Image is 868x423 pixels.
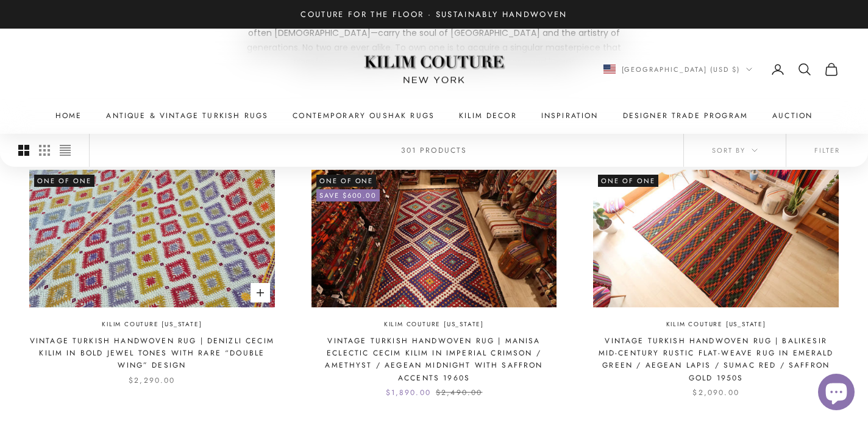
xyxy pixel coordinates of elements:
span: [GEOGRAPHIC_DATA] (USD $) [622,64,741,75]
a: Kilim Couture [US_STATE] [102,320,202,330]
span: One of One [34,175,94,187]
a: Auction [772,110,813,122]
a: Vintage Turkish Handwoven Rug | Balikesir Mid-Century Rustic Flat-Weave Rug in Emerald Green / Ae... [593,335,839,385]
button: Filter [786,134,868,167]
a: Kilim Couture [US_STATE] [384,320,484,330]
inbox-online-store-chat: Shopify online store chat [814,374,858,413]
a: Vintage Turkish Handwoven Rug | Manisa Eclectic Cecim Kilim in Imperial Crimson / Amethyst / Aege... [311,335,557,385]
p: 301 products [401,144,468,156]
a: Antique & Vintage Turkish Rugs [106,110,268,122]
span: Sort by [712,145,758,156]
a: Kilim Couture [US_STATE] [666,320,766,330]
summary: Kilim Decor [459,110,517,122]
a: Inspiration [541,110,599,122]
span: One of One [316,175,377,187]
nav: Secondary navigation [603,62,839,77]
button: Switch to compact product images [60,134,71,167]
a: Designer Trade Program [623,110,749,122]
compare-at-price: $2,490.00 [436,386,482,399]
button: Switch to smaller product images [39,134,50,167]
sale-price: $2,290.00 [129,374,175,386]
button: Sort by [684,134,786,167]
img: Logo of Kilim Couture New York [358,41,510,99]
sale-price: $1,890.00 [386,386,431,399]
img: Handwoven Kurdish Kilim Rug 6x9 ft from Turkey, Featuring Colorful Geometric Patterns [29,170,275,307]
a: Vintage Turkish Handwoven Rug | Denizli Cecim Kilim in Bold Jewel Tones with Rare “Double Wing” D... [29,335,275,372]
sale-price: $2,090.00 [692,386,739,399]
img: United States [603,65,616,74]
a: Home [55,110,82,122]
p: Couture for the Floor · Sustainably Handwoven [301,8,567,21]
on-sale-badge: Save $600.00 [316,189,380,201]
span: One of One [598,175,658,187]
button: Change country or currency [603,64,753,75]
nav: Primary navigation [29,110,839,122]
button: Switch to larger product images [18,134,29,167]
a: Contemporary Oushak Rugs [293,110,435,122]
